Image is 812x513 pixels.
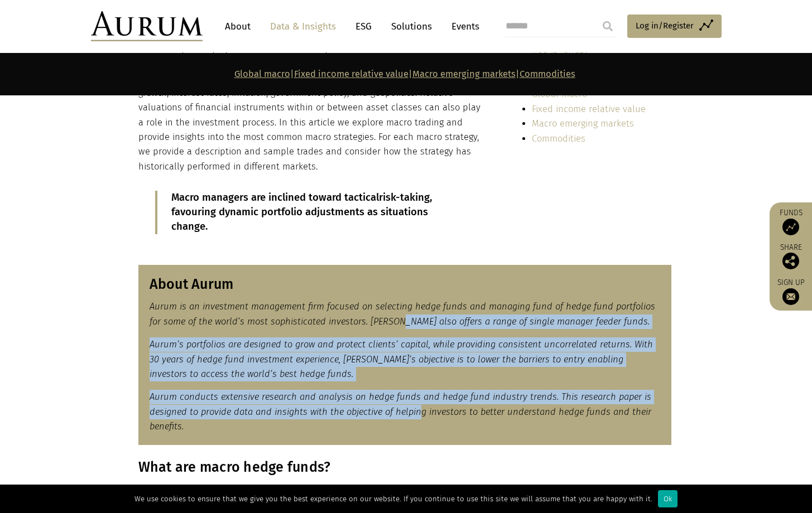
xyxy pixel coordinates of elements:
[782,253,799,269] img: Share this post
[597,15,619,37] input: Submit
[627,14,722,38] a: Log in/Register
[782,288,799,305] img: Sign up to our newsletter
[775,278,806,305] a: Sign up
[386,16,438,37] a: Solutions
[532,133,585,144] a: Commodities
[782,219,799,235] img: Access Funds
[520,69,575,79] a: Commodities
[150,301,655,326] em: Aurum is an investment management firm focused on selecting hedge funds and managing fund of hedg...
[658,490,678,507] div: Ok
[775,208,806,235] a: Funds
[412,69,516,79] a: Macro emerging markets
[446,16,479,37] a: Events
[150,391,651,432] em: Aurum conducts extensive research and analysis on hedge funds and hedge fund industry trends. Thi...
[532,118,634,129] a: Macro emerging markets
[138,459,671,476] h3: What are macro hedge funds?
[234,69,290,79] a: Global macro
[138,27,486,174] p: Macro funds typically take positions (either directional or relative value) in currencies, bonds,...
[265,16,342,37] a: Data & Insights
[150,276,660,293] h3: About Aurum
[636,19,694,32] span: Log in/Register
[532,104,646,114] a: Fixed income relative value
[350,16,377,37] a: ESG
[150,339,653,379] em: Aurum’s portfolios are designed to grow and protect clients’ capital, while providing consistent ...
[775,244,806,269] div: Share
[532,89,587,99] a: Global macro
[219,16,256,37] a: About
[171,191,455,234] p: Macro managers are inclined toward tactical , favouring dynamic portfolio adjustments as situatio...
[294,69,409,79] a: Fixed income relative value
[234,69,575,79] strong: | | |
[379,191,430,204] span: risk-taking
[91,11,203,41] img: Aurum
